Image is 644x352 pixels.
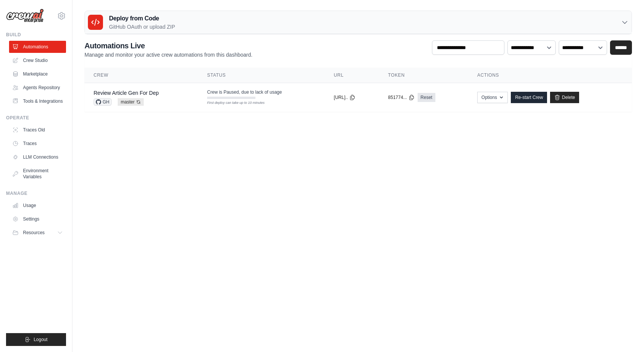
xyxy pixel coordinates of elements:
span: GH [94,98,112,106]
div: Operate [6,115,66,121]
button: 851774... [388,94,415,100]
span: master [118,98,144,106]
th: URL [325,68,379,83]
h3: Deploy from Code [109,14,175,23]
th: Status [198,68,325,83]
p: Manage and monitor your active crew automations from this dashboard. [85,51,252,59]
a: LLM Connections [9,151,66,163]
a: Reset [418,93,435,102]
a: Re-start Crew [511,92,547,103]
a: Agents Repository [9,82,66,94]
a: Traces Old [9,124,66,136]
th: Token [379,68,469,83]
a: Delete [550,92,579,103]
a: Traces [9,137,66,150]
a: Tools & Integrations [9,95,66,107]
div: Manage [6,190,66,196]
a: Automations [9,41,66,53]
a: Review Article Gen For Dep [94,90,159,96]
img: Logo [6,9,44,23]
p: GitHub OAuth or upload ZIP [109,23,175,31]
a: Settings [9,213,66,225]
a: Environment Variables [9,165,66,183]
h2: Automations Live [85,40,252,51]
th: Actions [468,68,632,83]
button: Logout [6,333,66,346]
span: Crew is Paused, due to lack of usage [207,89,282,95]
button: Options [477,92,508,103]
button: Resources [9,227,66,239]
a: Usage [9,199,66,212]
div: First deploy can take up to 10 minutes [207,100,255,106]
span: Logout [34,337,48,343]
th: Crew [85,68,198,83]
a: Marketplace [9,68,66,80]
a: Crew Studio [9,54,66,66]
div: Build [6,32,66,38]
span: Resources [23,230,45,236]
